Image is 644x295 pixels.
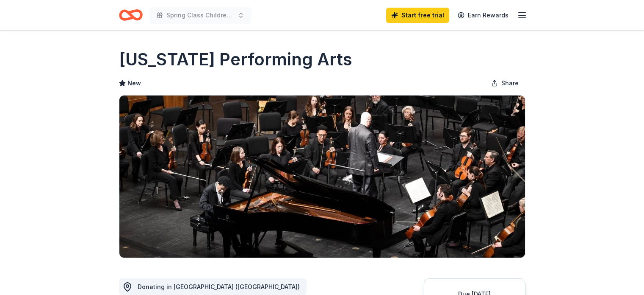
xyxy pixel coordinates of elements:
[386,8,449,23] a: Start free trial
[127,78,141,88] span: New
[166,10,234,20] span: Spring Class Children of Prisoner's Mentoring Program
[119,5,143,25] a: Home
[149,7,251,24] button: Spring Class Children of Prisoner's Mentoring Program
[501,78,519,88] span: Share
[453,8,514,23] a: Earn Rewards
[138,283,300,290] span: Donating in [GEOGRAPHIC_DATA] ([GEOGRAPHIC_DATA])
[119,48,352,71] h1: [US_STATE] Performing Arts
[119,96,525,258] img: Image for Kentucky Performing Arts
[484,75,525,92] button: Share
